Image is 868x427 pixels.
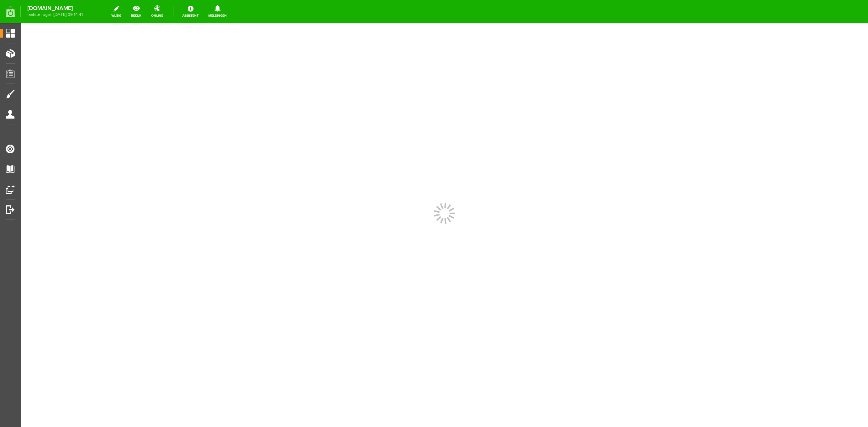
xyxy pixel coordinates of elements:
[27,7,83,10] strong: [DOMAIN_NAME]
[204,4,231,20] a: Meldingen
[178,4,203,20] a: Assistent
[147,4,167,20] a: online
[127,4,146,20] a: bekijk
[107,4,125,20] a: wijzig
[27,13,83,17] span: laatste login: [DATE] 09:14:41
